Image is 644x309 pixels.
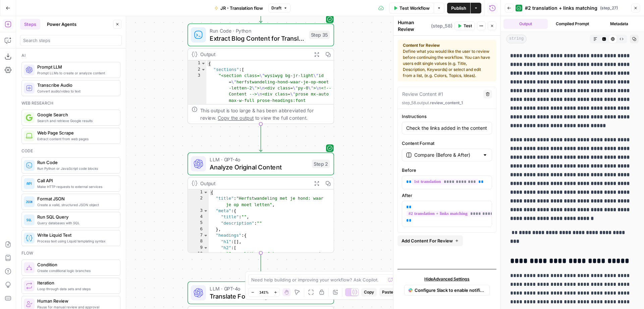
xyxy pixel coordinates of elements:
[409,286,413,294] img: Slack
[37,70,115,76] span: Prompt LLMs to create or analyze content
[37,232,115,238] span: Write Liquid Text
[37,195,115,202] span: Format JSON
[220,5,263,11] span: JR - Translation flow
[203,245,208,251] span: Toggle code folding, rows 9 through 14
[210,3,267,13] button: JR - Translation flow
[37,159,115,166] span: Run Code
[20,19,40,30] button: Steps
[200,50,308,58] div: Output
[23,37,119,44] input: Search steps
[37,261,115,268] span: Condition
[37,184,115,189] span: Make HTTP requests to external services
[399,5,430,11] span: Test Workflow
[451,5,466,11] span: Publish
[403,42,491,79] div: Define what you would like the user to review before continuing the workflow. You can have users ...
[401,237,453,244] span: Add Content For Review
[506,35,527,43] span: string
[364,289,374,295] span: Copy
[210,162,308,172] span: Analyze Original Content
[21,52,120,59] div: Ai
[188,239,209,245] div: 8
[188,233,209,239] div: 7
[402,167,492,173] label: Before
[21,100,120,106] div: Web research
[389,3,434,13] button: Test Workflow
[404,285,490,296] a: SlackConfigure Slack to enable notifications
[403,42,491,48] strong: Content for Review
[37,166,115,171] span: Run Python or JavaScript code blocks
[210,34,305,43] span: Extract Blog Content for Translation
[424,276,470,282] span: Hide Advanced Settings
[188,220,209,226] div: 5
[37,111,115,118] span: Google Search
[37,286,115,292] span: Loop through data sets and steps
[464,23,472,29] span: Test
[402,140,492,147] label: Content Format
[37,279,115,286] span: Iteration
[21,250,120,256] div: Flow
[210,285,306,293] span: LLM · GPT-4o
[188,245,209,251] div: 9
[210,156,308,163] span: LLM · GPT-4o
[37,268,115,273] span: Create conditional logic branches
[188,196,209,208] div: 2
[447,3,470,13] button: Publish
[259,253,262,280] g: Edge from step_2 to step_18
[259,124,262,152] g: Edge from step_35 to step_2
[402,100,492,106] p: step_58.output.
[37,64,115,70] span: Prompt LLM
[430,100,463,105] span: review_content_1
[382,289,393,295] span: Paste
[361,288,377,297] button: Copy
[37,202,115,207] span: Create a valid, structured JSON object
[201,67,206,73] span: Toggle code folding, rows 2 through 4
[37,238,115,244] span: Process text using Liquid templating syntax
[188,226,209,232] div: 6
[431,23,452,29] span: ( step_58 )
[21,148,120,154] div: Code
[203,233,208,239] span: Toggle code folding, rows 7 through 23
[414,152,480,158] input: Compare (Before & After)
[210,292,306,301] span: Translate Focus Keyword
[271,5,281,11] span: Draft
[200,180,308,187] div: Output
[188,208,209,214] div: 3
[37,298,115,304] span: Human Review
[309,31,330,39] div: Step 35
[397,235,463,246] button: Add Content For Review
[37,88,115,94] span: Convert audio/video to text
[188,61,206,67] div: 1
[503,19,548,29] button: Output
[525,5,597,11] span: #2 translation + links matching
[210,27,305,35] span: Run Code · Python
[268,4,290,12] button: Draft
[454,22,475,30] button: Test
[188,214,209,220] div: 4
[43,19,80,30] button: Power Agents
[402,113,492,120] label: Instructions
[201,61,206,67] span: Toggle code folding, rows 1 through 5
[188,67,206,73] div: 2
[597,19,641,29] button: Metadata
[218,115,254,121] span: Copy the output
[37,82,115,88] span: Transcribe Audio
[187,24,334,124] div: Run Code · PythonExtract Blog Content for TranslationStep 35Output{ "sections":[ "<section class=...
[600,5,618,11] span: ( step_27 )
[203,189,208,195] span: Toggle code folding, rows 1 through 78
[406,125,488,131] input: Enter instructions for what needs to be reviewed
[415,287,485,294] span: Configure Slack to enable notifications
[37,177,115,184] span: Call API
[203,208,208,214] span: Toggle code folding, rows 3 through 6
[402,192,492,199] label: After
[188,189,209,195] div: 1
[37,220,115,226] span: Query databases with SQL
[188,251,209,264] div: 10
[37,214,115,220] span: Run SQL Query
[398,19,429,33] textarea: Human Review
[379,288,396,297] button: Paste
[37,118,115,123] span: Search and retrieve Google results
[259,289,269,295] span: 141%
[200,107,330,122] div: This output is too large & has been abbreviated for review. to view the full content.
[37,136,115,142] span: Extract content from web pages
[312,160,330,168] div: Step 2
